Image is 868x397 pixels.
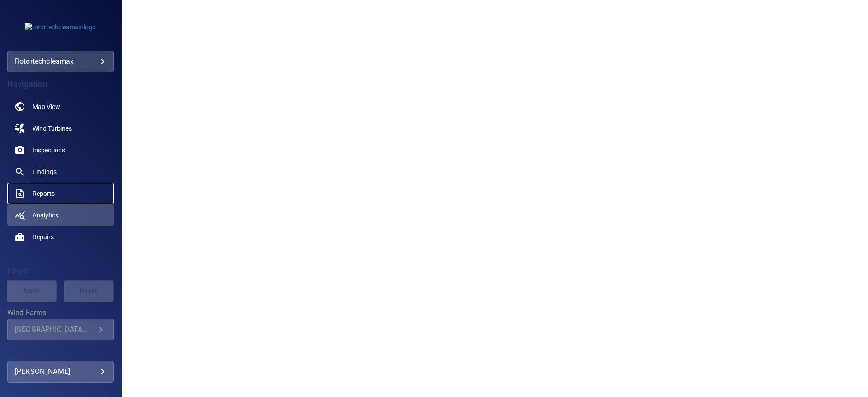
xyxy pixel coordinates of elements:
a: findings noActive [7,161,114,183]
a: map noActive [7,96,114,118]
a: analytics active [7,204,114,226]
div: rotortechcleamax [7,51,114,72]
span: Repairs [33,232,54,241]
span: Reports [33,189,55,198]
a: repairs noActive [7,226,114,248]
div: [GEOGRAPHIC_DATA], [GEOGRAPHIC_DATA], [GEOGRAPHIC_DATA], [GEOGRAPHIC_DATA], [GEOGRAPHIC_DATA] [15,325,95,334]
label: Wind Farms [7,309,114,317]
a: reports noActive [7,183,114,204]
span: Map View [33,102,60,111]
img: rotortechcleamax-logo [25,23,96,32]
div: [PERSON_NAME] [15,364,106,379]
span: Analytics [33,211,58,220]
div: Wind Farms [7,319,114,340]
span: Inspections [33,146,65,155]
a: inspections noActive [7,139,114,161]
span: Wind Turbines [33,124,72,133]
h4: Navigation [7,80,114,89]
a: windturbines noActive [7,118,114,139]
div: rotortechcleamax [15,54,106,69]
h4: Filters [7,267,114,276]
span: Findings [33,167,57,176]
